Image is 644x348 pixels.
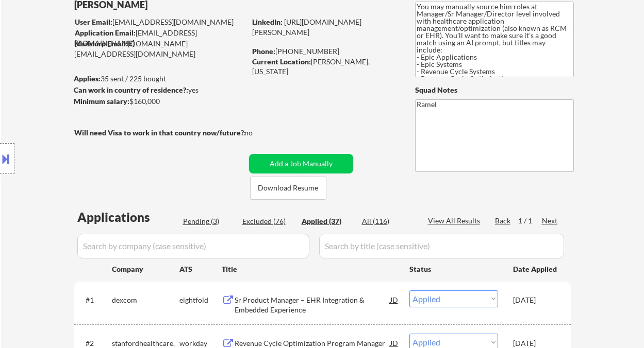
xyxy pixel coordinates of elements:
div: [PHONE_NUMBER] [252,46,398,57]
div: Sr Product Manager – EHR Integration & Embedded Experience [235,295,390,315]
strong: Phone: [252,47,275,56]
div: JD [389,290,400,309]
div: Status [409,259,498,278]
div: #1 [86,295,104,305]
div: Date Applied [513,264,558,274]
strong: Current Location: [252,57,311,66]
div: Excluded (76) [242,216,294,227]
a: [URL][DOMAIN_NAME][PERSON_NAME] [252,18,361,37]
strong: Application Email: [75,28,136,37]
div: dexcom [112,295,179,305]
div: [PERSON_NAME], [US_STATE] [252,57,398,77]
div: All (116) [362,216,414,227]
button: Download Resume [250,177,326,200]
input: Search by title (case sensitive) [319,234,564,258]
div: no [244,128,274,138]
div: [DOMAIN_NAME][EMAIL_ADDRESS][DOMAIN_NAME] [74,39,245,59]
strong: LinkedIn: [252,18,283,26]
strong: User Email: [75,18,112,26]
div: Next [542,216,558,226]
div: ATS [179,264,222,274]
div: View All Results [428,216,483,226]
div: [EMAIL_ADDRESS][DOMAIN_NAME] [75,17,245,27]
div: [DATE] [513,295,558,305]
div: eightfold [179,295,222,305]
div: Company [112,264,179,274]
div: Back [495,216,511,226]
div: Pending (3) [183,216,235,227]
input: Search by company (case sensitive) [77,234,309,258]
div: Applied (37) [302,216,353,227]
div: Title [222,264,400,274]
div: Squad Notes [415,85,574,95]
div: [EMAIL_ADDRESS][DOMAIN_NAME] [75,28,245,48]
button: Add a Job Manually [249,154,353,173]
div: 1 / 1 [518,216,542,226]
strong: Mailslurp Email: [74,39,128,48]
